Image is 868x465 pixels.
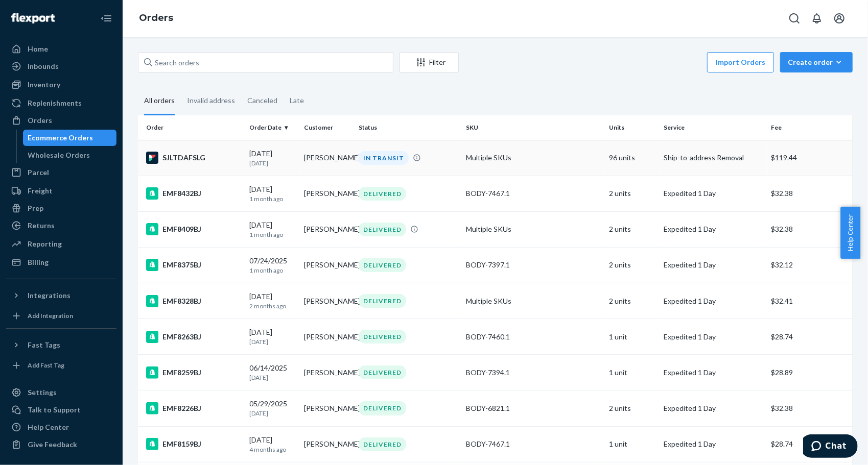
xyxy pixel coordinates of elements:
[605,319,660,355] td: 1 unit
[359,151,409,165] div: IN TRANSIT
[767,426,853,462] td: $28.74
[23,147,117,163] a: Wholesale Orders
[605,390,660,426] td: 2 units
[605,211,660,247] td: 2 units
[300,283,355,319] td: [PERSON_NAME]
[6,419,116,435] a: Help Center
[28,150,90,160] div: Wholesale Orders
[359,223,406,236] div: DELIVERED
[6,58,116,75] a: Inbounds
[803,434,858,460] iframe: Opens a widget where you can chat to one of our agents
[249,266,296,275] p: 1 month ago
[466,260,601,270] div: BODY-7397.1
[6,402,116,418] button: Talk to Support
[767,355,853,390] td: $28.89
[359,294,406,308] div: DELIVERED
[245,115,300,140] th: Order Date
[767,283,853,319] td: $32.41
[28,186,53,196] div: Freight
[28,405,81,415] div: Talk to Support
[605,115,660,140] th: Units
[664,296,763,306] p: Expedited 1 Day
[788,57,845,67] div: Create order
[466,188,601,199] div: BODY-7467.1
[138,52,393,72] input: Search orders
[400,52,459,72] button: Filter
[359,330,406,344] div: DELIVERED
[23,130,117,146] a: Ecommerce Orders
[466,439,601,449] div: BODY-7467.1
[466,332,601,342] div: BODY-7460.1
[28,361,64,370] div: Add Fast Tag
[138,115,245,140] th: Order
[6,254,116,271] a: Billing
[249,435,296,454] div: [DATE]
[249,220,296,239] div: [DATE]
[707,52,774,72] button: Import Orders
[400,57,458,67] div: Filter
[249,337,296,346] p: [DATE]
[605,247,660,283] td: 2 units
[462,211,605,247] td: Multiple SKUs
[146,438,241,450] div: EMF8159BJ
[300,176,355,211] td: [PERSON_NAME]
[605,426,660,462] td: 1 unit
[767,115,853,140] th: Fee
[359,365,406,379] div: DELIVERED
[6,308,116,324] a: Add Integration
[6,41,116,57] a: Home
[6,217,116,234] a: Returns
[96,8,116,29] button: Close Navigation
[249,291,296,310] div: [DATE]
[249,363,296,382] div: 06/14/2025
[359,401,406,415] div: DELIVERED
[664,260,763,270] p: Expedited 1 Day
[6,112,116,129] a: Orders
[146,223,241,235] div: EMF8409BJ
[300,140,355,176] td: [PERSON_NAME]
[249,302,296,310] p: 2 months ago
[249,409,296,418] p: [DATE]
[247,87,277,114] div: Canceled
[249,149,296,167] div: [DATE]
[28,311,73,320] div: Add Integration
[462,140,605,176] td: Multiple SKUs
[300,211,355,247] td: [PERSON_NAME]
[466,368,601,378] div: BODY-7394.1
[131,4,181,33] ol: breadcrumbs
[840,207,860,259] button: Help Center
[6,164,116,181] a: Parcel
[28,133,93,143] div: Ecommerce Orders
[28,61,59,71] div: Inbounds
[146,402,241,414] div: EMF8226BJ
[28,422,69,432] div: Help Center
[767,211,853,247] td: $32.38
[6,384,116,401] a: Settings
[664,403,763,413] p: Expedited 1 Day
[28,439,77,450] div: Give Feedback
[11,13,55,23] img: Flexport logo
[300,426,355,462] td: [PERSON_NAME]
[784,8,805,29] button: Open Search Box
[28,80,60,90] div: Inventory
[28,221,55,231] div: Returns
[249,399,296,418] div: 05/29/2025
[359,187,406,201] div: DELIVERED
[664,332,763,342] p: Expedited 1 Day
[249,445,296,454] p: 4 months ago
[767,140,853,176] td: $119.44
[28,239,62,249] div: Reporting
[829,8,850,29] button: Open account menu
[249,159,296,167] p: [DATE]
[187,87,235,114] div: Invalid address
[28,340,60,350] div: Fast Tags
[767,247,853,283] td: $32.12
[249,194,296,203] p: 1 month ago
[146,331,241,343] div: EMF8263BJ
[6,95,116,111] a: Replenishments
[767,390,853,426] td: $32.38
[605,355,660,390] td: 1 unit
[605,140,660,176] td: 96 units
